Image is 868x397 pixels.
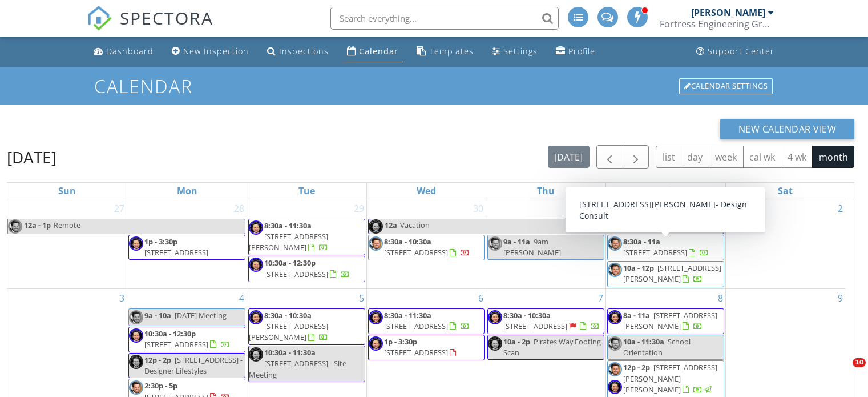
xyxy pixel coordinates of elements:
[94,76,774,96] h1: Calendar
[144,236,177,247] span: 1p - 3:30p
[623,310,717,331] span: [STREET_ADDRESS][PERSON_NAME]
[591,199,605,218] a: Go to July 31, 2025
[835,199,845,218] a: Go to August 2, 2025
[476,289,486,307] a: Go to August 6, 2025
[384,247,448,258] span: [STREET_ADDRESS]
[681,146,709,168] button: day
[488,336,502,351] img: 58437b2c5169473c8fa267f02d2a0aeb.jpeg
[175,310,227,320] span: [DATE] Meeting
[127,199,247,288] td: Go to July 28, 2025
[608,380,622,394] img: 58437b2c5169473c8fa267f02d2a0aeb.jpeg
[330,7,559,30] input: Search everything...
[144,328,230,350] a: 10:30a - 12:30p [STREET_ADDRESS]
[487,308,604,334] a: 8:30a - 10:30a [STREET_ADDRESS]
[129,328,143,343] img: 58437b2c5169473c8fa267f02d2a0aeb.jpeg
[369,336,383,351] img: 58437b2c5169473c8fa267f02d2a0aeb.jpeg
[596,289,605,307] a: Go to August 7, 2025
[183,46,249,57] div: New Inspection
[144,236,210,258] a: 1p - 3:30p [STREET_ADDRESS]
[400,220,430,230] span: Vacation
[167,41,253,62] a: New Inspection
[129,310,143,324] img: 703a034f23ae4996ade8c5bf15100df7.jpeg
[503,321,567,331] span: [STREET_ADDRESS]
[384,310,431,320] span: 8:30a - 11:30a
[725,199,845,288] td: Go to August 2, 2025
[606,199,726,288] td: Go to August 1, 2025
[369,219,383,234] img: 58437b2c5169473c8fa267f02d2a0aeb.jpeg
[488,236,502,251] img: 703a034f23ae4996ade8c5bf15100df7.jpeg
[488,310,502,324] img: 58437b2c5169473c8fa267f02d2a0aeb.jpeg
[623,362,717,394] span: [STREET_ADDRESS][PERSON_NAME][PERSON_NAME]
[279,46,329,57] div: Inspections
[657,183,674,199] a: Friday
[129,355,143,369] img: 58437b2c5169473c8fa267f02d2a0aeb.jpeg
[471,199,486,218] a: Go to July 30, 2025
[623,336,691,358] span: School Orientation
[716,199,725,218] a: Go to August 1, 2025
[384,236,470,258] a: 8:30a - 10:30a [STREET_ADDRESS]
[716,289,725,307] a: Go to August 8, 2025
[835,289,845,307] a: Go to August 9, 2025
[128,235,245,260] a: 1p - 3:30p [STREET_ADDRESS]
[608,336,622,351] img: 703a034f23ae4996ade8c5bf15100df7.jpeg
[384,236,431,247] span: 8:30a - 10:30a
[249,321,328,342] span: [STREET_ADDRESS][PERSON_NAME]
[623,336,664,347] span: 10a - 11:30a
[829,358,857,386] iframe: Intercom live chat
[264,220,312,231] span: 8:30a - 11:30a
[175,183,200,199] a: Monday
[144,355,243,376] span: [STREET_ADDRESS] - Designer Lifestyles
[608,236,622,251] img: 703a034f23ae4996ade8c5bf15100df7.jpeg
[623,263,721,284] span: [STREET_ADDRESS][PERSON_NAME]
[248,308,365,346] a: 8:30a - 10:30a [STREET_ADDRESS][PERSON_NAME]
[384,336,459,358] a: 1p - 3:30p [STREET_ADDRESS]
[776,183,795,199] a: Saturday
[412,41,478,62] a: Templates
[607,308,724,334] a: 8a - 11a [STREET_ADDRESS][PERSON_NAME]
[535,183,557,199] a: Thursday
[503,310,551,320] span: 8:30a - 10:30a
[144,339,208,350] span: [STREET_ADDRESS]
[248,256,365,282] a: 10:30a - 12:30p [STREET_ADDRESS]
[607,235,724,260] a: 8:30a - 11a [STREET_ADDRESS]
[263,41,333,62] a: Inspections
[87,15,213,39] a: SPECTORA
[144,310,171,320] span: 9a - 10a
[106,46,154,57] div: Dashboard
[384,219,398,234] span: 12a
[692,41,779,62] a: Support Center
[623,310,650,320] span: 8a - 11a
[117,289,127,307] a: Go to August 3, 2025
[623,145,649,169] button: Next month
[249,220,328,252] a: 8:30a - 11:30a [STREET_ADDRESS][PERSON_NAME]
[551,41,600,62] a: Company Profile
[247,199,366,288] td: Go to July 29, 2025
[144,355,171,365] span: 12p - 2p
[264,258,316,268] span: 10:30a - 12:30p
[660,18,774,30] div: Fortress Engineering Group LLC
[743,146,782,168] button: cal wk
[503,310,600,331] a: 8:30a - 10:30a [STREET_ADDRESS]
[128,327,245,352] a: 10:30a - 12:30p [STREET_ADDRESS]
[678,77,774,95] a: Calendar Settings
[503,236,561,258] span: 9am [PERSON_NAME]
[366,199,486,288] td: Go to July 30, 2025
[781,146,813,168] button: 4 wk
[56,183,78,199] a: Sunday
[608,263,622,277] img: 703a034f23ae4996ade8c5bf15100df7.jpeg
[129,380,143,395] img: 703a034f23ae4996ade8c5bf15100df7.jpeg
[623,263,654,273] span: 10a - 12p
[249,310,263,324] img: 58437b2c5169473c8fa267f02d2a0aeb.jpeg
[384,347,448,358] span: [STREET_ADDRESS]
[144,380,177,391] span: 2:30p - 5p
[486,199,606,288] td: Go to July 31, 2025
[503,336,601,358] span: Pirates Way Footing Scan
[596,145,623,169] button: Previous month
[357,289,366,307] a: Go to August 5, 2025
[369,236,383,251] img: 703a034f23ae4996ade8c5bf15100df7.jpeg
[120,6,213,30] span: SPECTORA
[129,236,143,251] img: 58437b2c5169473c8fa267f02d2a0aeb.jpeg
[249,220,263,235] img: 58437b2c5169473c8fa267f02d2a0aeb.jpeg
[384,310,470,331] a: 8:30a - 11:30a [STREET_ADDRESS]
[249,358,346,379] span: [STREET_ADDRESS] - Site Meeting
